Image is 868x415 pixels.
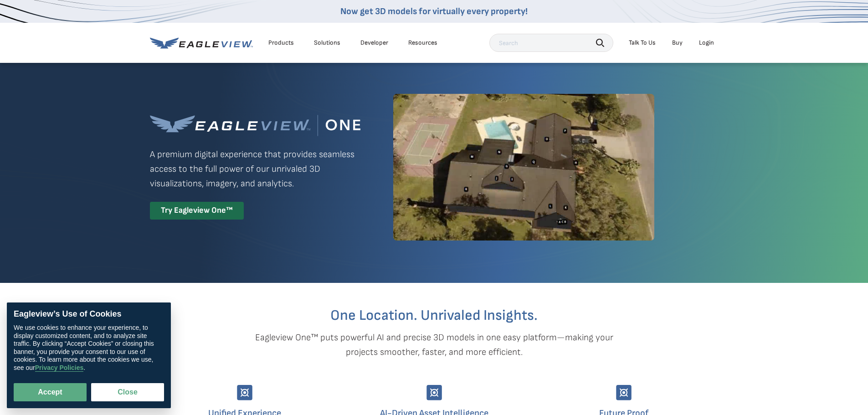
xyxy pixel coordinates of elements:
[616,385,632,400] img: Group-9744.svg
[314,39,340,47] div: Solutions
[150,202,244,220] div: Try Eagleview One™
[91,383,164,401] button: Close
[150,147,360,191] p: A premium digital experience that provides seamless access to the full power of our unrivaled 3D ...
[699,39,714,47] div: Login
[239,330,629,359] p: Eagleview One™ puts powerful AI and precise 3D models in one easy platform—making your projects s...
[14,383,87,401] button: Accept
[14,309,164,319] div: Eagleview’s Use of Cookies
[150,115,360,136] img: Eagleview One™
[489,34,613,52] input: Search
[237,385,252,400] img: Group-9744.svg
[408,39,437,47] div: Resources
[629,39,656,47] div: Talk To Us
[268,39,294,47] div: Products
[360,39,388,47] a: Developer
[35,364,84,372] a: Privacy Policies
[157,308,712,323] h2: One Location. Unrivaled Insights.
[340,6,528,17] a: Now get 3D models for virtually every property!
[14,324,164,372] div: We use cookies to enhance your experience, to display customized content, and to analyze site tra...
[672,39,683,47] a: Buy
[426,385,442,400] img: Group-9744.svg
